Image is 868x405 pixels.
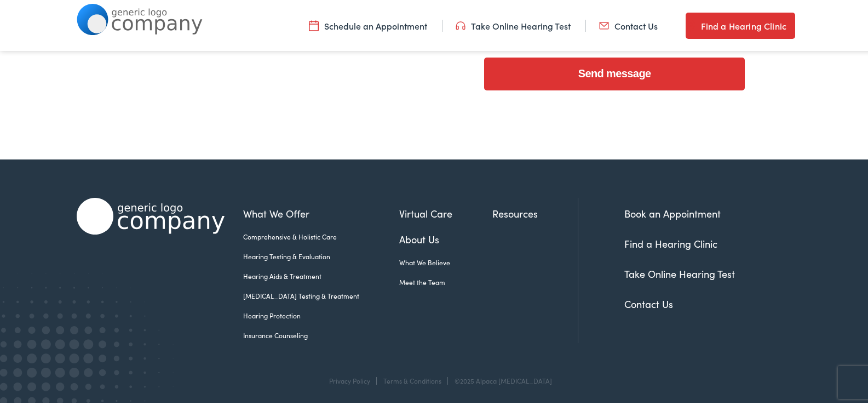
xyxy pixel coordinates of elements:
a: Contact Us [599,18,658,30]
a: Hearing Protection [243,309,399,319]
a: Meet the Team [399,276,492,286]
div: ©2025 Alpaca [MEDICAL_DATA] [450,375,553,383]
a: Contact Us [624,295,673,309]
a: Book an Appointment [624,205,721,219]
a: Virtual Care [399,204,492,219]
a: About Us [399,230,492,245]
img: utility icon [599,18,609,30]
a: Find a Hearing Clinic [686,11,795,37]
a: Find a Hearing Clinic [624,235,717,249]
input: Send message [484,56,745,89]
a: What We Believe [399,256,492,266]
a: Take Online Hearing Test [624,265,735,279]
a: Comprehensive & Holistic Care [243,230,399,240]
a: Insurance Counseling [243,329,399,339]
a: Terms & Conditions [384,374,442,384]
a: Privacy Policy [330,374,371,384]
a: What We Offer [243,204,399,219]
img: Alpaca Audiology [77,196,225,233]
a: Resources [492,204,578,219]
a: Schedule an Appointment [309,18,427,30]
img: utility icon [456,18,465,30]
img: utility icon [686,18,695,31]
a: Hearing Aids & Treatment [243,270,399,279]
a: Take Online Hearing Test [456,18,571,30]
a: [MEDICAL_DATA] Testing & Treatment [243,289,399,299]
img: utility icon [309,18,319,30]
a: Hearing Testing & Evaluation [243,250,399,260]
